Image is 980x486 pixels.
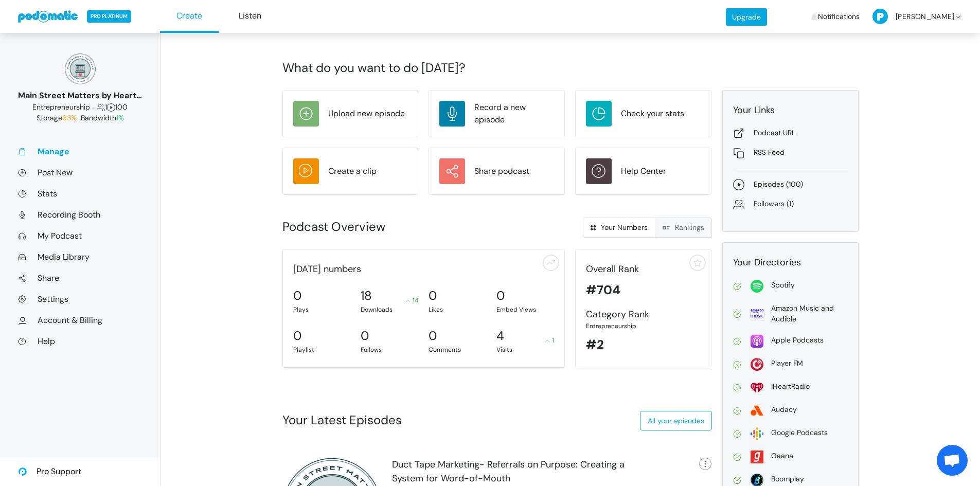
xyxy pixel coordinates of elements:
div: 14 [406,296,418,305]
a: Share [18,273,142,283]
div: Follows [361,345,418,354]
div: Duct Tape Marketing- Referrals on Purpose: Creating a System for Word-of-Mouth [392,458,638,485]
span: Storage [37,113,79,122]
div: Your Directories [733,256,848,269]
a: [PERSON_NAME] [872,2,963,32]
div: Create a clip [328,165,377,177]
div: What do you want to do [DATE]? [282,59,859,77]
a: Media Library [18,251,142,262]
a: Recording Booth [18,209,142,220]
img: 150x150_17130234.png [65,53,96,84]
div: Your Links [733,103,848,117]
div: 1 [545,336,554,345]
span: Bandwidth [81,113,124,122]
div: Help Center [621,165,666,177]
div: Visits [496,345,554,354]
div: 0 [293,286,301,305]
div: Your Latest Episodes [282,411,402,429]
span: 63% [62,113,77,122]
span: 1% [116,113,124,122]
div: Google Podcasts [771,427,828,438]
div: 1 100 [18,102,142,113]
a: Account & Billing [18,315,142,326]
a: Followers (1) [733,199,848,210]
a: Upload new episode [293,101,408,127]
a: Create [160,1,219,33]
img: i_heart_radio-0fea502c98f50158959bea423c94b18391c60ffcc3494be34c3ccd60b54f1ade.svg [751,381,763,394]
div: Open chat [937,445,968,476]
div: 0 [429,327,437,345]
a: Stats [18,188,142,199]
a: Help [18,336,142,347]
a: Rankings [655,218,712,238]
div: Gaana [771,451,793,461]
a: Google Podcasts [733,427,848,440]
a: iHeartRadio [733,381,848,394]
div: Likes [429,305,486,314]
div: Share podcast [474,165,529,177]
div: Plays [293,305,351,314]
a: Listen [221,1,279,33]
div: #2 [586,335,701,354]
div: Check your stats [621,107,684,120]
img: audacy-5d0199fadc8dc77acc7c395e9e27ef384d0cbdead77bf92d3603ebf283057071.svg [751,404,763,417]
div: 0 [429,286,437,305]
div: Playlist [293,345,351,354]
a: Podcast URL [733,128,848,139]
div: Embed Views [496,305,554,314]
div: 0 [361,327,369,345]
a: Help Center [586,158,701,184]
div: [DATE] numbers [288,262,560,276]
div: 0 [293,327,301,345]
span: PRO PLATINUM [87,10,131,23]
div: Record a new episode [474,101,554,126]
img: player_fm-2f731f33b7a5920876a6a59fec1291611fade0905d687326e1933154b96d4679.svg [751,358,763,371]
span: Followers [97,102,105,112]
a: Player FM [733,358,848,371]
div: Audacy [771,404,797,415]
img: spotify-814d7a4412f2fa8a87278c8d4c03771221523d6a641bdc26ea993aaf80ac4ffe.svg [751,280,763,293]
a: Settings [18,294,142,304]
a: Check your stats [586,101,701,127]
a: Record a new episode [439,101,554,127]
img: gaana-acdc428d6f3a8bcf3dfc61bc87d1a5ed65c1dda5025f5609f03e44ab3dd96560.svg [751,451,763,463]
div: Overall Rank [586,262,701,276]
div: 4 [496,327,504,345]
div: 18 [361,286,372,305]
div: Apple Podcasts [771,335,824,346]
div: iHeartRadio [771,381,810,392]
div: Main Street Matters by Heart on [GEOGRAPHIC_DATA] [18,89,142,102]
a: Share podcast [439,158,554,184]
div: Podcast Overview [282,218,492,236]
a: Apple Podcasts [733,335,848,348]
span: Notifications [818,2,860,32]
div: Comments [429,345,486,354]
div: #704 [586,281,701,299]
a: All your episodes [640,411,712,430]
img: P-50-ab8a3cff1f42e3edaa744736fdbd136011fc75d0d07c0e6946c3d5a70d29199b.png [872,9,888,24]
a: Your Numbers [583,218,655,238]
a: Post New [18,167,142,178]
a: Gaana [733,451,848,463]
img: amazon-69639c57110a651e716f65801135d36e6b1b779905beb0b1c95e1d99d62ebab9.svg [751,307,763,320]
div: 0 [496,286,505,305]
a: Spotify [733,280,848,293]
span: [PERSON_NAME] [896,2,954,32]
div: Amazon Music and Audible [771,303,848,325]
div: Spotify [771,280,795,291]
div: Downloads [361,305,418,314]
div: Entrepreneurship [586,321,701,331]
span: Episodes [107,102,115,112]
div: Player FM [771,358,803,369]
img: apple-26106266178e1f815f76c7066005aa6211188c2910869e7447b8cdd3a6512788.svg [751,335,763,348]
a: RSS Feed [733,147,848,158]
div: Boomplay [771,474,804,484]
div: Category Rank [586,308,701,321]
span: Business: Entrepreneurship [32,102,90,112]
a: Upgrade [726,8,767,26]
a: My Podcast [18,230,142,241]
div: Upload new episode [328,107,405,120]
a: Pro Support [18,457,81,486]
a: Manage [18,146,142,157]
a: Create a clip [293,158,408,184]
